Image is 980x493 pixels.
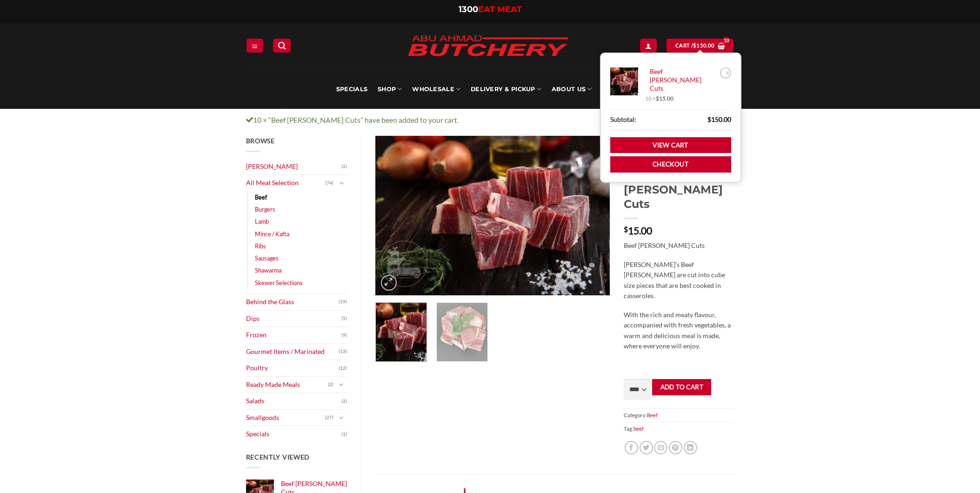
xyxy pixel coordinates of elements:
a: Skewer Selections [255,277,303,289]
a: Frozen [246,327,342,343]
a: Search [273,39,291,52]
span: (2) [341,394,347,408]
a: Email to a Friend [654,441,667,454]
a: Checkout [610,156,731,173]
bdi: 15.00 [624,225,652,236]
span: (74) [325,176,333,190]
a: Lamb [255,215,269,227]
a: Ribs [255,240,266,252]
a: Share on Facebook [625,441,638,454]
p: With the rich and meaty flavour, accompanied with fresh vegetables, a warm and delicious meal is ... [624,310,734,352]
a: Salads [246,393,342,409]
span: 10 × [645,95,673,102]
a: Dips [246,311,342,327]
a: Menu [247,39,263,52]
span: (2) [328,378,333,392]
a: All Meat Selection [246,175,326,191]
a: SHOP [378,70,402,109]
bdi: 15.00 [656,95,673,102]
p: Beef [PERSON_NAME] Cuts [624,240,734,251]
a: Poultry [246,360,339,376]
p: [PERSON_NAME]’s Beef [PERSON_NAME] are cut into cube size pieces that are best cooked in casseroles. [624,260,734,301]
a: Mince / Kafta [255,228,289,240]
span: (1) [341,427,347,441]
span: (9) [341,328,347,342]
a: [PERSON_NAME] [246,159,342,175]
span: $ [656,95,659,102]
a: Beef [PERSON_NAME] Cuts [645,67,717,93]
span: EAT MEAT [478,4,522,14]
div: 10 × “Beef [PERSON_NAME] Cuts” have been added to your cart. [239,114,741,126]
span: (5) [341,312,347,326]
strong: Subtotal: [610,114,636,125]
a: Zoom [381,275,397,291]
span: (13) [339,345,347,359]
a: View cart [610,137,731,153]
span: Browse [246,137,275,145]
span: (12) [339,361,347,375]
a: Pin on Pinterest [669,441,682,454]
button: Add to cart [652,379,711,395]
span: 1300 [459,4,478,14]
span: Recently Viewed [246,453,310,461]
button: Toggle [336,178,347,188]
a: Smallgoods [246,410,326,426]
a: Behind the Glass [246,294,339,310]
bdi: 150.00 [693,42,714,48]
img: Beef Curry Cuts [437,303,487,364]
a: Beef [255,191,267,203]
a: beef [633,426,644,432]
span: (19) [339,295,347,309]
img: Beef Curry Cuts [375,136,610,295]
a: Specials [336,70,367,109]
span: $ [693,41,696,50]
img: Abu Ahmad Butchery [400,29,576,64]
span: Cart / [675,41,714,50]
span: $ [707,115,711,123]
a: Remove Beef Curry Cuts from cart [720,67,731,79]
span: Tag: [624,422,734,435]
a: Delivery & Pickup [471,70,541,109]
a: Gourmet Items / Marinated [246,344,339,360]
a: Specials [246,426,342,442]
a: Shawarma [255,264,281,276]
a: Login [640,39,657,52]
button: Toggle [336,380,347,390]
a: About Us [552,70,592,109]
button: Toggle [336,413,347,423]
a: Share on Twitter [640,441,653,454]
span: (27) [325,411,333,425]
a: Ready Made Meals [246,377,328,393]
a: View cart [667,39,733,52]
a: Burgers [255,203,275,215]
a: 1300EAT MEAT [459,4,522,14]
span: (2) [341,160,347,173]
a: Wholesale [412,70,460,109]
span: $ [624,226,628,233]
h1: Beef [PERSON_NAME] Cuts [624,168,734,211]
span: Category: [624,408,734,422]
a: Share on LinkedIn [684,441,697,454]
bdi: 150.00 [707,115,731,123]
a: Beef [647,412,658,418]
a: Sausages [255,252,279,264]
